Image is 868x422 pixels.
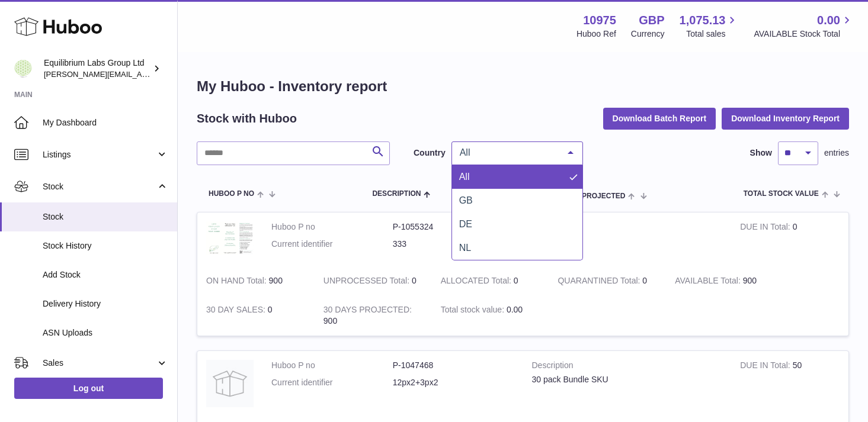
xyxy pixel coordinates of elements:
[532,374,723,385] div: 30 pack Bundle SKU
[393,377,514,388] dd: 12px2+3px2
[551,192,626,200] span: 30 DAYS PROJECTED
[744,190,819,198] span: Total stock value
[44,57,150,80] div: Equilibrium Labs Group Ltd
[824,147,849,159] span: entries
[197,111,297,127] h2: Stock with Huboo
[686,28,739,40] span: Total sales
[271,239,393,250] dt: Current identifier
[197,295,315,336] td: 0
[393,239,514,250] dd: 333
[583,12,616,28] strong: 10975
[680,12,739,40] a: 1,075.13 Total sales
[532,236,723,247] div: Deli-TriFold
[459,243,471,253] span: NL
[14,378,163,399] a: Log out
[43,117,168,128] span: My Dashboard
[206,276,269,288] strong: ON HAND Total
[206,360,254,407] img: product image
[44,69,238,79] span: [PERSON_NAME][EMAIL_ADDRESS][DOMAIN_NAME]
[603,108,716,129] button: Download Batch Report
[271,377,393,388] dt: Current identifier
[754,28,854,40] span: AVAILABLE Stock Total
[441,305,507,317] strong: Total stock value
[372,190,421,198] span: Description
[639,12,664,28] strong: GBP
[43,181,156,192] span: Stock
[532,360,723,374] strong: Description
[817,12,840,28] span: 0.00
[750,147,772,159] label: Show
[209,190,254,198] span: Huboo P no
[666,266,783,295] td: 900
[393,221,514,233] dd: P-1055324
[43,327,168,339] span: ASN Uploads
[43,149,156,160] span: Listings
[43,269,168,281] span: Add Stock
[507,305,523,314] span: 0.00
[393,360,514,371] dd: P-1047468
[722,108,849,129] button: Download Inventory Report
[43,240,168,252] span: Stock History
[315,266,432,295] td: 0
[731,212,848,266] td: 0
[43,357,156,369] span: Sales
[206,221,254,255] img: product image
[731,351,848,419] td: 50
[459,219,472,229] span: DE
[680,12,726,28] span: 1,075.13
[576,28,616,40] div: Huboo Ref
[675,276,742,288] strong: AVAILABLE Total
[43,211,168,223] span: Stock
[43,298,168,310] span: Delivery History
[457,147,559,159] span: All
[315,295,432,336] td: 900
[754,12,854,40] a: 0.00 AVAILABLE Stock Total
[459,195,473,205] span: GB
[631,28,665,40] div: Currency
[441,276,514,288] strong: ALLOCATED Total
[324,276,412,288] strong: UNPROCESSED Total
[432,266,549,295] td: 0
[740,360,792,373] strong: DUE IN Total
[271,360,393,371] dt: Huboo P no
[558,276,642,288] strong: QUARANTINED Total
[271,221,393,233] dt: Huboo P no
[206,305,268,317] strong: 30 DAY SALES
[642,276,647,285] span: 0
[532,221,723,236] strong: Description
[740,222,792,234] strong: DUE IN Total
[14,60,32,78] img: h.woodrow@theliverclinic.com
[414,147,446,159] label: Country
[197,77,849,96] h1: My Huboo - Inventory report
[459,172,470,182] span: All
[197,266,315,295] td: 900
[324,305,412,317] strong: 30 DAYS PROJECTED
